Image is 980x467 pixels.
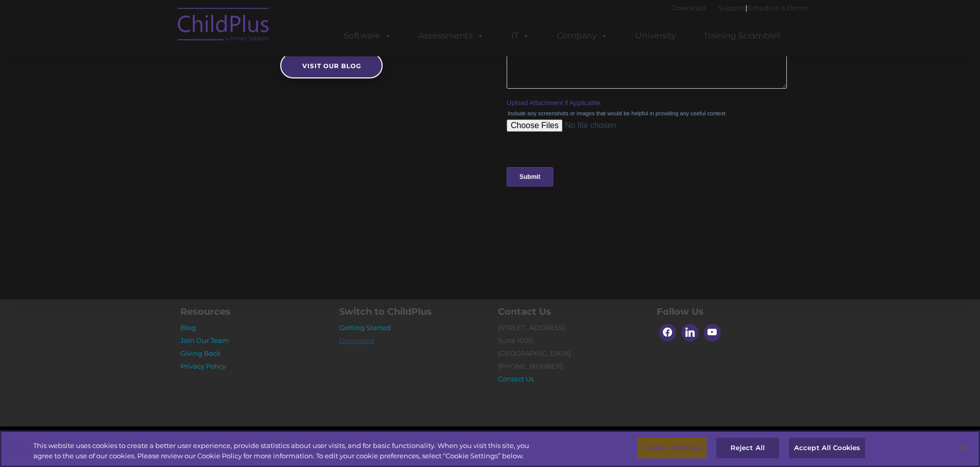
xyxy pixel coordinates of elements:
[280,53,383,78] a: Visit our blog
[747,4,808,12] a: Schedule A Demo
[693,26,791,46] a: Training Scramble!!
[679,321,701,344] a: Linkedin
[498,375,534,383] a: Contact Us
[716,437,780,459] button: Reject All
[671,4,706,12] a: Download
[142,68,174,75] span: Last name
[339,304,483,319] h4: Switch to ChildPlus
[701,321,724,344] a: Youtube
[625,26,686,46] a: University
[637,437,707,459] button: Cookies Settings
[180,304,324,319] h4: Resources
[180,362,226,370] a: Privacy Policy
[333,26,402,46] a: Software
[498,321,641,385] p: [STREET_ADDRESS] Suite 1000 [GEOGRAPHIC_DATA] [PHONE_NUMBER]
[180,323,196,332] a: Blog
[408,26,494,46] a: Assessments
[173,1,275,52] img: ChildPlus by Procare Solutions
[718,4,745,12] a: Support
[501,26,540,46] a: IT
[671,4,808,12] font: |
[180,336,229,344] a: Join Our Team
[180,349,221,357] a: Giving Back
[952,437,975,459] button: Close
[547,26,618,46] a: Company
[788,437,866,459] button: Accept All Cookies
[657,304,800,319] h4: Follow Us
[339,323,391,332] a: Getting Started
[339,336,374,344] a: Download
[33,441,539,461] div: This website uses cookies to create a better user experience, provide statistics about user visit...
[498,304,641,319] h4: Contact Us
[657,321,679,344] a: Facebook
[142,110,186,117] span: Phone number
[302,62,361,70] span: Visit our blog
